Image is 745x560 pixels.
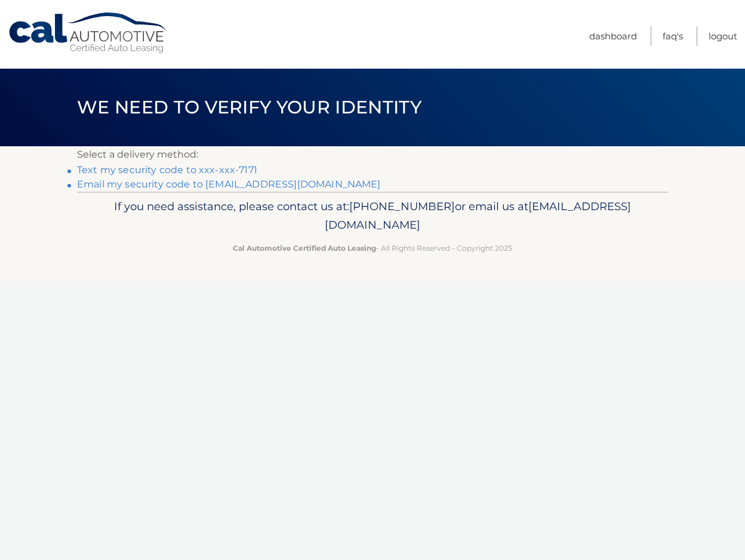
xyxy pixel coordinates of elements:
a: Dashboard [589,26,637,46]
a: FAQ's [663,26,683,46]
a: Logout [709,26,737,46]
span: [PHONE_NUMBER] [349,199,455,213]
p: If you need assistance, please contact us at: or email us at [85,197,660,235]
a: Text my security code to xxx-xxx-7171 [77,164,257,176]
a: Email my security code to [EMAIL_ADDRESS][DOMAIN_NAME] [77,179,381,190]
a: Cal Automotive [8,12,169,54]
p: - All Rights Reserved - Copyright 2025 [85,242,660,254]
strong: Cal Automotive Certified Auto Leasing [233,244,376,253]
span: We need to verify your identity [77,96,421,118]
p: Select a delivery method: [77,146,668,163]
